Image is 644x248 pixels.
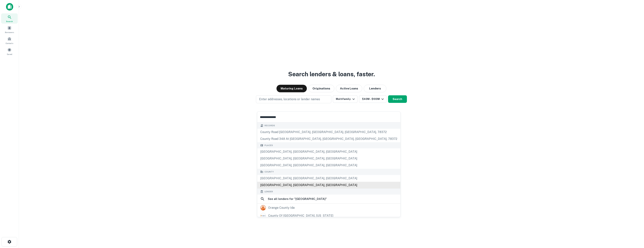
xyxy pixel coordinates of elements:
div: [GEOGRAPHIC_DATA], [GEOGRAPHIC_DATA], [GEOGRAPHIC_DATA] [257,175,400,182]
a: county of [GEOGRAPHIC_DATA], [US_STATE] [257,212,400,220]
button: Maturing Loans [276,85,307,92]
span: Records [264,124,275,127]
img: picture [260,205,266,210]
button: Lenders [364,85,386,92]
h3: Search lenders & loans, faster. [288,70,375,79]
span: Contacts [6,42,13,45]
button: $40M - $100M [359,95,387,103]
a: Saved [1,46,18,56]
div: [GEOGRAPHIC_DATA], [GEOGRAPHIC_DATA], [GEOGRAPHIC_DATA] [257,162,400,169]
button: Search [388,95,407,103]
div: [GEOGRAPHIC_DATA], [GEOGRAPHIC_DATA], [GEOGRAPHIC_DATA] [257,155,400,162]
a: Contacts [1,35,18,45]
a: orange county ida [257,204,400,212]
span: Places [264,144,273,147]
span: Lender [264,190,273,193]
h6: See all lenders for " [GEOGRAPHIC_DATA] " [268,197,327,201]
a: Borrowers [1,24,18,35]
div: county road 348 at [GEOGRAPHIC_DATA], [GEOGRAPHIC_DATA], [GEOGRAPHIC_DATA], 78372 [257,136,400,142]
div: [GEOGRAPHIC_DATA], [GEOGRAPHIC_DATA], [GEOGRAPHIC_DATA] [257,148,400,155]
button: Multifamily [333,95,357,103]
span: County [264,170,274,173]
button: Active Loans [336,85,362,92]
a: Search [1,13,18,24]
img: picture [260,213,266,218]
div: [GEOGRAPHIC_DATA], [GEOGRAPHIC_DATA], [GEOGRAPHIC_DATA] [257,182,400,189]
div: county road [GEOGRAPHIC_DATA], [GEOGRAPHIC_DATA], [GEOGRAPHIC_DATA], 78372 [257,129,400,136]
button: Enter addresses, locations or lender names [256,95,331,103]
div: county of [GEOGRAPHIC_DATA], [US_STATE] [268,213,333,219]
span: Saved [7,53,12,56]
img: capitalize-icon.png [6,3,13,11]
span: Borrowers [5,31,14,34]
button: Originations [308,85,334,92]
span: Search [6,20,13,23]
div: orange county ida [268,205,295,211]
p: Enter addresses, locations or lender names [259,97,320,102]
